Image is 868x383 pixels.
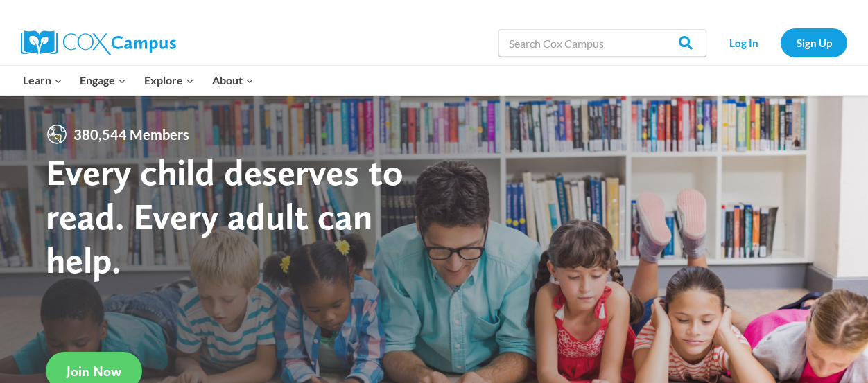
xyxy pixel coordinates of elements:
[67,363,121,380] span: Join Now
[498,29,706,57] input: Search Cox Campus
[713,28,774,57] a: Log In
[21,30,176,55] img: Cox Campus
[80,71,126,89] span: Engage
[23,71,62,89] span: Learn
[781,28,847,57] a: Sign Up
[212,71,254,89] span: About
[14,66,262,95] nav: Primary Navigation
[144,71,194,89] span: Explore
[46,150,403,282] strong: Every child deserves to read. Every adult can help.
[68,123,195,145] span: 380,544 Members
[713,28,847,57] nav: Secondary Navigation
